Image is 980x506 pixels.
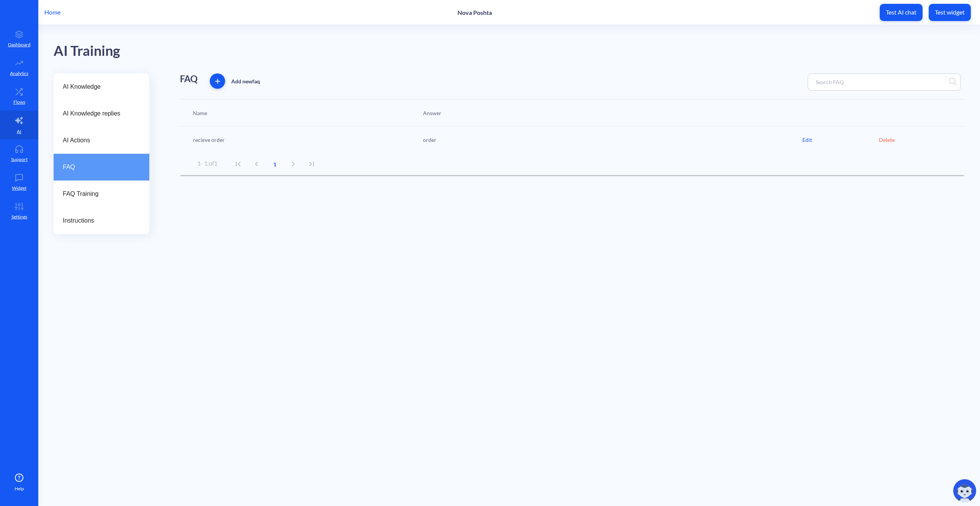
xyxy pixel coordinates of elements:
span: AI Knowledge [63,82,134,91]
div: AI Training [54,40,120,62]
span: faq [252,78,260,85]
span: 1 - 1 of 1 [197,159,217,167]
div: Answer [419,109,802,117]
div: recieve order [189,136,419,144]
a: FAQ Training [54,181,149,207]
p: Widget [12,185,26,192]
span: FAQ [63,163,134,172]
p: Analytics [10,70,28,77]
span: FAQ Training [63,189,134,198]
img: copilot-icon.svg [953,479,976,502]
span: AI Actions [63,136,134,145]
div: Name [189,109,419,117]
span: Help [15,485,24,492]
p: AI [17,128,21,135]
p: Settings [11,213,27,220]
button: Test AI chat [880,4,923,21]
a: FAQ [54,154,149,181]
p: Test AI chat [886,8,916,16]
p: Support [11,156,28,163]
h1: FAQ [180,73,198,85]
span: Instructions [63,216,134,225]
p: Home [44,8,60,17]
p: Nova Poshta [457,9,492,16]
div: Edit [802,136,879,144]
a: AI Knowledge replies [54,100,149,127]
p: Dashboard [8,41,31,48]
button: Test widget [929,4,971,21]
span: AI Knowledge replies [63,109,134,118]
input: Search FAQ [812,78,879,86]
div: order [419,136,802,144]
a: Instructions [54,207,149,234]
p: Test widget [935,8,965,16]
a: AI Knowledge [54,73,149,100]
p: Flows [13,99,25,106]
a: AI Actions [54,127,149,154]
button: current [266,155,284,173]
span: 1 [266,160,284,168]
p: Add new [231,77,260,85]
div: Delete [879,136,955,144]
